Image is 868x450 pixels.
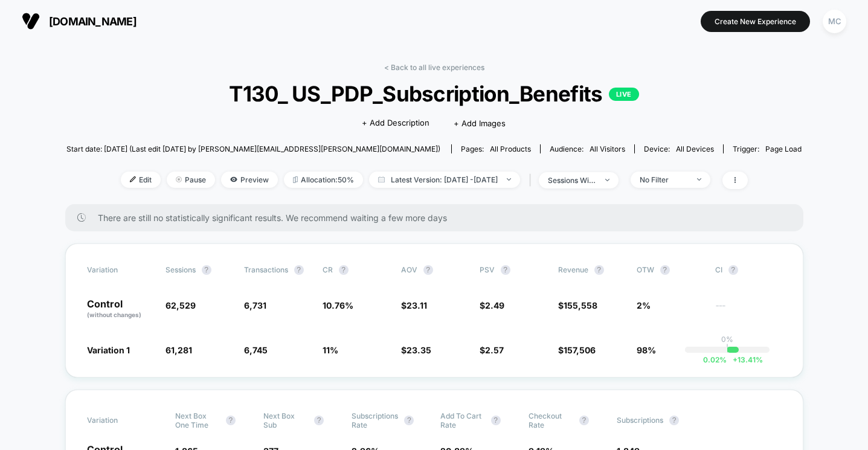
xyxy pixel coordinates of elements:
[49,15,137,28] span: [DOMAIN_NAME]
[726,344,728,353] p: |
[501,265,510,275] button: ?
[87,311,141,318] span: (without changes)
[407,300,427,310] span: 23.11
[480,265,495,274] span: PSV
[423,265,433,275] button: ?
[728,265,738,275] button: ?
[640,175,688,184] div: No Filter
[634,144,723,153] span: Device:
[676,144,714,153] span: all devices
[362,117,429,129] span: + Add Description
[480,300,504,310] span: $
[605,179,609,181] img: end
[407,345,431,355] span: 23.35
[87,411,153,429] span: Variation
[66,144,440,153] span: Start date: [DATE] (Last edit [DATE] by [PERSON_NAME][EMAIL_ADDRESS][PERSON_NAME][DOMAIN_NAME])
[579,416,589,425] button: ?
[480,345,504,355] span: $
[529,411,573,429] span: Checkout Rate
[765,144,802,153] span: Page Load
[461,144,531,153] div: Pages:
[715,302,782,320] span: ---
[697,178,701,181] img: end
[166,300,196,310] span: 62,529
[87,265,153,275] span: Variation
[404,416,414,425] button: ?
[103,81,765,106] span: T130_ US_PDP_Subscription_Benefits
[507,178,511,181] img: end
[339,265,349,275] button: ?
[490,144,531,153] span: all products
[558,300,597,310] span: $
[175,411,220,429] span: Next Box One Time
[550,144,625,153] div: Audience:
[637,265,703,275] span: OTW
[727,355,763,364] span: 13.41 %
[637,345,656,355] span: 98%
[669,416,679,425] button: ?
[454,118,506,128] span: + Add Images
[87,299,153,320] p: Control
[284,172,363,188] span: Allocation: 50%
[176,176,182,182] img: end
[87,345,130,355] span: Variation 1
[485,345,504,355] span: 2.57
[22,12,40,30] img: Visually logo
[263,411,308,429] span: Next Box Sub
[244,300,266,310] span: 6,731
[548,176,596,185] div: sessions with impression
[323,265,333,274] span: CR
[701,11,810,32] button: Create New Experience
[733,144,802,153] div: Trigger:
[378,176,385,182] img: calendar
[558,345,596,355] span: $
[819,9,850,34] button: MC
[617,416,663,425] span: Subscriptions
[485,300,504,310] span: 2.49
[721,335,733,344] p: 0%
[293,176,298,183] img: rebalance
[526,172,539,189] span: |
[314,416,324,425] button: ?
[352,411,398,429] span: Subscriptions Rate
[715,265,782,275] span: CI
[609,88,639,101] p: LIVE
[294,265,304,275] button: ?
[823,10,846,33] div: MC
[166,265,196,274] span: Sessions
[733,355,738,364] span: +
[564,345,596,355] span: 157,506
[590,144,625,153] span: All Visitors
[244,265,288,274] span: Transactions
[202,265,211,275] button: ?
[244,345,268,355] span: 6,745
[167,172,215,188] span: Pause
[660,265,670,275] button: ?
[401,300,427,310] span: $
[18,11,140,31] button: [DOMAIN_NAME]
[98,213,779,223] span: There are still no statistically significant results. We recommend waiting a few more days
[401,345,431,355] span: $
[637,300,651,310] span: 2%
[594,265,604,275] button: ?
[130,176,136,182] img: edit
[440,411,485,429] span: Add To Cart Rate
[384,63,484,72] a: < Back to all live experiences
[564,300,597,310] span: 155,558
[166,345,192,355] span: 61,281
[401,265,417,274] span: AOV
[221,172,278,188] span: Preview
[369,172,520,188] span: Latest Version: [DATE] - [DATE]
[703,355,727,364] span: 0.02 %
[226,416,236,425] button: ?
[121,172,161,188] span: Edit
[323,345,338,355] span: 11 %
[491,416,501,425] button: ?
[558,265,588,274] span: Revenue
[323,300,353,310] span: 10.76 %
